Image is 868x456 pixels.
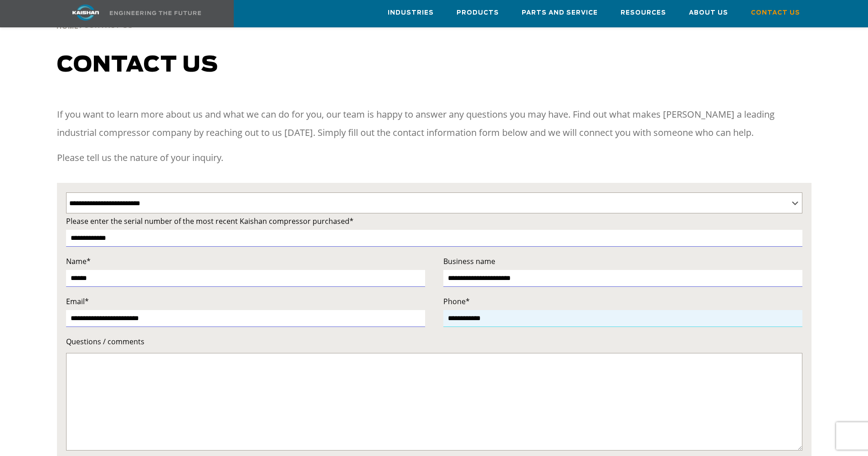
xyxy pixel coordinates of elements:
p: Please tell us the nature of your inquiry. [57,149,812,167]
label: Please enter the serial number of the most recent Kaishan compressor purchased* [66,215,802,228]
a: Contact Us [751,0,800,25]
span: Contact us [57,54,218,76]
label: Name* [66,255,425,268]
a: Industries [388,0,434,25]
span: Products [457,8,499,18]
p: If you want to learn more about us and what we can do for you, our team is happy to answer any qu... [57,105,812,142]
label: Email* [66,295,425,308]
span: About Us [689,8,728,18]
span: Contact Us [751,8,800,18]
img: Engineering the future [110,11,201,15]
span: Resources [621,8,666,18]
a: Parts and Service [522,0,598,25]
a: About Us [689,0,728,25]
img: kaishan logo [51,5,120,21]
span: Parts and Service [522,8,598,18]
label: Business name [443,255,802,268]
span: Industries [388,8,434,18]
label: Phone* [443,295,802,308]
a: Resources [621,0,666,25]
a: Products [457,0,499,25]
